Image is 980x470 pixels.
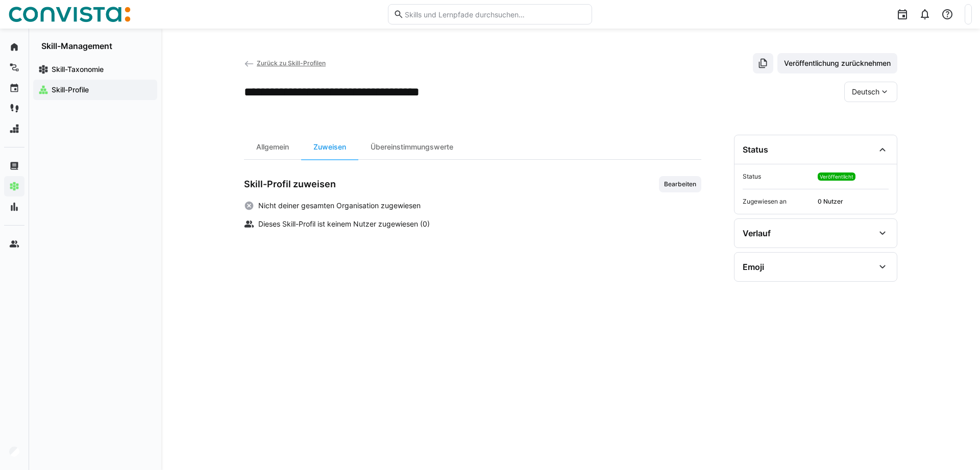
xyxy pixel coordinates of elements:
[743,262,764,272] div: Emoji
[404,10,586,19] input: Skills und Lernpfade durchsuchen…
[663,180,697,188] span: Bearbeiten
[777,53,897,73] button: Veröffentlichung zurücknehmen
[244,135,301,159] div: Allgemein
[743,197,814,206] span: Zugewiesen an
[257,59,326,67] span: Zurück zu Skill-Profilen
[301,135,358,159] div: Zuweisen
[743,228,771,238] div: Verlauf
[244,179,336,190] h3: Skill-Profil zuweisen
[358,135,465,159] div: Übereinstimmungswerte
[782,58,892,68] span: Veröffentlichung zurücknehmen
[852,87,879,97] span: Deutsch
[258,219,430,229] span: Dieses Skill-Profil ist keinem Nutzer zugewiesen (0)
[659,176,701,192] button: Bearbeiten
[820,174,853,180] span: Veröffentlicht
[258,201,421,211] span: Nicht deiner gesamten Organisation zugewiesen
[743,172,814,181] span: Status
[818,197,889,206] span: 0 Nutzer
[244,59,326,67] a: Zurück zu Skill-Profilen
[743,144,768,155] div: Status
